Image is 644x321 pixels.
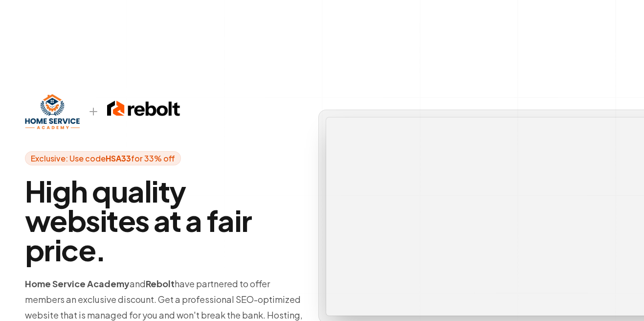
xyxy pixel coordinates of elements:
strong: HSA33 [106,153,131,163]
strong: Rebolt [146,278,175,289]
img: rebolt-full-dark.png [107,99,180,118]
strong: Home Service Academy [25,278,130,289]
img: hsa.webp [25,94,80,129]
span: Exclusive: Use code for 33% off [25,151,181,165]
h1: High quality websites at a fair price. [25,176,307,264]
